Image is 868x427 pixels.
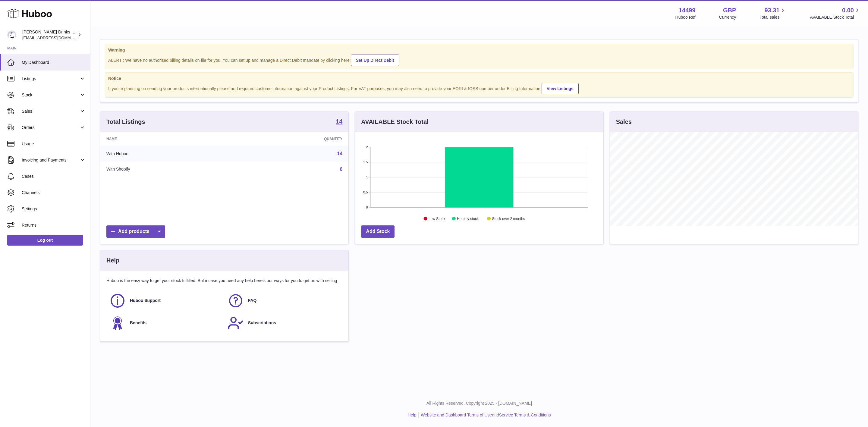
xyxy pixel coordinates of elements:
[22,222,86,228] span: Returns
[22,108,79,114] span: Sales
[723,6,736,14] strong: GBP
[366,145,368,149] text: 2
[421,413,492,417] a: Website and Dashboard Terms of Use
[616,118,632,126] h3: Sales
[108,47,850,53] strong: Warning
[810,14,861,20] span: AVAILABLE Stock Total
[95,400,863,406] p: All Rights Reserved. Copyright 2025 - [DOMAIN_NAME]
[842,6,854,14] span: 0.00
[363,160,368,164] text: 1.5
[499,413,551,417] a: Service Terms & Conditions
[130,320,146,326] span: Benefits
[810,6,861,20] a: 0.00 AVAILABLE Stock Total
[130,298,161,303] span: Huboo Support
[719,14,736,20] div: Currency
[228,293,340,309] a: FAQ
[22,92,79,98] span: Stock
[7,30,16,39] img: internalAdmin-14499@internal.huboo.com
[248,298,257,303] span: FAQ
[22,125,79,130] span: Orders
[366,206,368,209] text: 0
[764,6,779,14] span: 93.31
[457,217,479,221] text: Healthy stock
[100,132,234,146] th: Name
[340,167,342,172] a: 6
[22,76,79,82] span: Listings
[429,217,445,221] text: Low Stock
[22,60,86,65] span: My Dashboard
[108,54,850,66] div: ALERT : We have no authorised billing details on file for you. You can set up and manage a Direct...
[492,217,525,221] text: Stock over 2 months
[109,293,222,309] a: Huboo Support
[22,157,79,163] span: Invoicing and Payments
[336,118,342,124] strong: 14
[361,118,428,126] h3: AVAILABLE Stock Total
[759,14,786,20] span: Total sales
[106,118,145,126] h3: Total Listings
[337,151,343,156] a: 14
[7,235,83,246] a: Log out
[109,315,222,331] a: Benefits
[108,82,850,94] div: If you're planning on sending your products internationally please add required customs informati...
[336,118,342,126] a: 14
[234,132,348,146] th: Quantity
[679,6,696,14] strong: 14499
[106,256,119,265] h3: Help
[675,14,696,20] div: Huboo Ref
[366,175,368,179] text: 1
[22,141,86,147] span: Usage
[248,320,276,326] span: Subscriptions
[351,55,399,66] a: Set Up Direct Debit
[106,278,342,284] p: Huboo is the easy way to get your stock fulfilled. But incase you need any help here's our ways f...
[22,29,77,41] div: [PERSON_NAME] Drinks LTD (t/a Zooz)
[106,225,165,238] a: Add products
[408,413,417,417] a: Help
[419,412,551,418] li: and
[363,190,368,194] text: 0.5
[759,6,786,20] a: 93.31 Total sales
[22,35,89,40] span: [EMAIL_ADDRESS][DOMAIN_NAME]
[22,174,86,179] span: Cases
[100,162,234,177] td: With Shopify
[542,83,579,94] a: View Listings
[228,315,340,331] a: Subscriptions
[100,146,234,162] td: With Huboo
[22,206,86,212] span: Settings
[108,76,850,81] strong: Notice
[22,190,86,196] span: Channels
[361,225,395,238] a: Add Stock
